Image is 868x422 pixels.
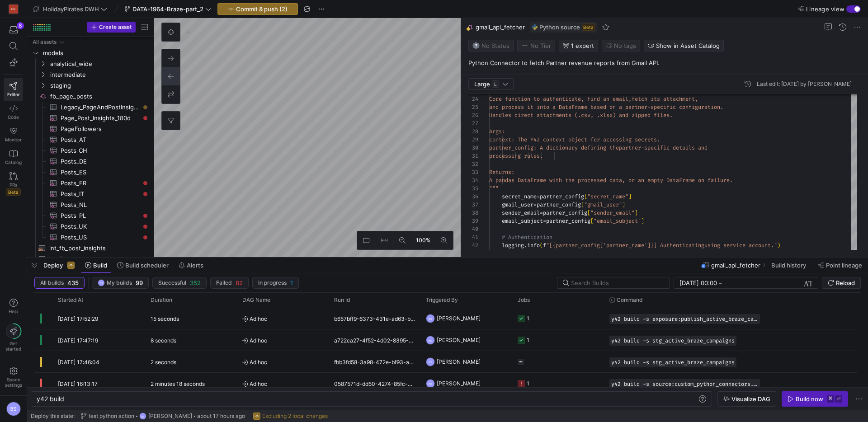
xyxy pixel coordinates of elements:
div: 25 [468,103,478,111]
span: = [543,217,546,225]
span: [PERSON_NAME] [437,329,481,351]
span: Posts_IT​​​​​​​​​ [61,189,140,199]
div: Press SPACE to select this row. [34,351,857,373]
span: analytical_wide [50,59,149,69]
div: Press SPACE to select this row. [31,134,150,145]
span: fetch its attachment, [632,95,698,103]
p: Python Connector to fetch Partner revenue reports from Gmail API. [468,59,864,67]
span: Create asset [99,24,132,30]
div: Press SPACE to select this row. [31,221,150,232]
span: partner-specific details and [619,144,708,151]
span: = [540,209,543,216]
div: 32 [468,160,478,168]
span: Args: [489,128,505,135]
span: Posts_US​​​​​​​​​ [61,232,140,243]
img: undefined [532,24,538,30]
a: Posts_IT​​​​​​​​​ [31,188,150,199]
div: Press SPACE to select this row. [31,113,150,123]
div: Press SPACE to select this row. [31,167,150,178]
span: Show in Asset Catalog [656,42,720,49]
span: ipped files. [635,112,673,119]
span: ] [635,209,638,216]
span: partner_config [537,201,581,208]
span: = [533,201,537,208]
span: [DATE] 16:13:17 [58,380,98,387]
span: gmail_api_fetcher [476,23,525,31]
span: tner-specific configuration. [635,103,723,111]
div: BS [98,279,105,286]
div: Press SPACE to select this row. [31,199,150,210]
span: Lineage view [806,5,844,13]
button: Getstarted [4,320,23,355]
span: In progress [258,280,287,286]
div: b657bff9-6373-431e-ad63-b8a806d9d0d9 [329,308,420,329]
div: 39 [468,217,478,225]
button: Build [81,258,111,273]
span: [PERSON_NAME] [437,351,481,372]
span: Build history [771,262,806,269]
span: Jobs [518,297,530,303]
span: Duration [151,297,172,303]
span: intermediate [50,70,149,80]
div: 36 [468,192,478,201]
button: No statusNo Status [468,40,514,52]
span: 352 [190,279,201,286]
span: y42 build -s stg_active_braze_campaigns [611,338,735,344]
span: Point lineage [826,262,862,269]
div: 37 [468,201,478,209]
span: Successful [158,280,186,286]
div: Press SPACE to select this row. [31,232,150,243]
span: No Tier [521,42,551,49]
span: Posts_NL​​​​​​​​​ [61,200,140,210]
span: Posts_DE​​​​​​​​​ [61,156,140,167]
div: Build now [796,395,823,403]
button: All builds435 [34,277,85,289]
span: Posts_PL​​​​​​​​​ [61,211,140,221]
button: Point lineage [814,258,866,273]
span: secret_name [502,193,537,200]
span: Catalog [5,159,22,165]
input: Search Builds [571,279,662,286]
span: [ [581,201,584,208]
span: context: The Y42 context object for access [489,136,622,143]
div: 41 [468,233,478,241]
div: 30 [468,144,478,152]
span: Command [617,297,642,303]
span: [PERSON_NAME] [437,308,481,329]
button: HolidayPirates DWH [31,3,109,15]
span: ] [622,201,625,208]
div: 38 [468,209,478,217]
div: 24 [468,95,478,103]
a: Monitor [4,123,23,146]
span: PageFollowers​​​​​​​​​ [61,124,140,134]
span: Beta [582,23,595,31]
button: Reload [822,277,861,289]
span: Editor [7,92,20,97]
div: BS [426,336,435,345]
button: No tags [602,40,640,52]
span: ] [628,193,632,200]
div: 27 [468,119,478,127]
a: Posts_CH​​​​​​​​​ [31,145,150,156]
div: Press SPACE to select this row. [31,58,150,69]
button: BSMy builds99 [92,277,149,289]
div: 28 [468,127,478,136]
span: DAG Name [242,297,270,303]
span: [DATE] 17:47:19 [58,337,98,344]
a: fb_page_posts​​​​​​​​ [31,91,150,102]
span: Commit & push (2) [236,5,288,13]
span: Deploy [43,262,63,269]
span: logging [502,242,524,249]
span: Legacy_PageAndPostInsights​​​​​​​​​ [61,102,140,113]
span: 1 expert [571,42,594,49]
span: f [543,242,546,249]
div: Press SPACE to select this row. [31,102,150,113]
button: Failed82 [210,277,249,289]
input: End datetime [724,279,783,286]
button: Build history [767,258,812,273]
span: [ [584,193,587,200]
span: All builds [40,280,64,286]
a: Posts_UK​​​​​​​​​ [31,221,150,232]
span: Alerts [187,262,203,269]
span: L [492,80,499,88]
